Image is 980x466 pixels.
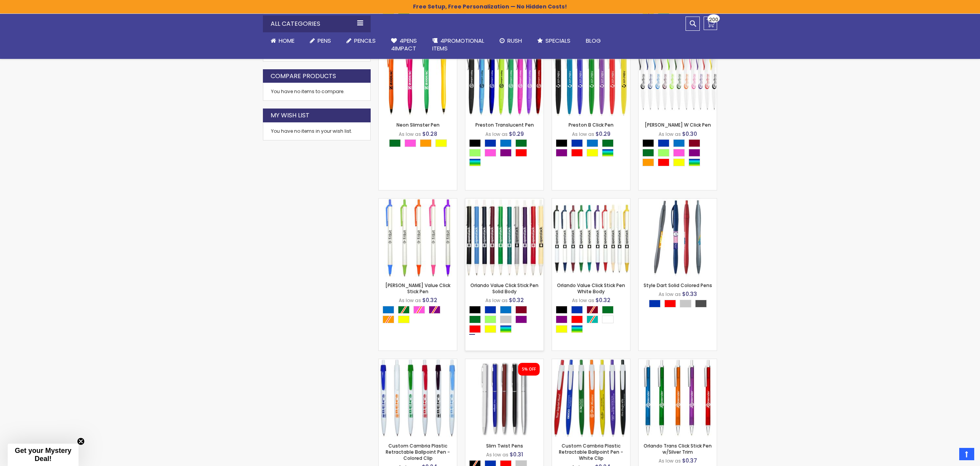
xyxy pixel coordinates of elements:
[595,296,610,304] span: $0.32
[485,149,496,157] div: Pink
[318,37,331,45] span: Pens
[571,306,583,314] div: Blue
[469,306,544,335] div: Select A Color
[465,359,544,365] a: Slim Twist Pens
[435,139,447,147] div: Yellow
[587,149,598,157] div: Yellow
[658,139,669,147] div: Blue
[469,306,481,314] div: Black
[572,131,594,137] span: As low as
[509,296,524,304] span: $0.32
[644,443,712,455] a: Orlando Trans Click Stick Pen w/Silver Trim
[639,198,717,205] a: Style Dart Solid Colored Pens
[263,32,302,49] a: Home
[469,316,481,323] div: Green
[557,282,625,295] a: Orlando Value Click Stick Pen White Body
[571,149,583,157] div: Red
[391,37,417,52] span: 4Pens 4impact
[271,111,309,120] strong: My Wish List
[500,306,512,314] div: Blue Light
[530,32,578,49] a: Specials
[469,149,481,157] div: Green Light
[500,149,512,157] div: Purple
[658,149,669,157] div: Green Light
[500,139,512,147] div: Blue Light
[509,130,524,138] span: $0.29
[271,72,336,80] strong: Compare Products
[515,149,527,157] div: Red
[398,316,410,323] div: Yellow
[399,131,421,137] span: As low as
[680,300,691,307] div: Silver
[639,199,717,277] img: Style Dart Solid Colored Pens
[552,359,630,365] a: Custom Cambria Plastic Retractable Ballpoint Pen - White Clip
[571,325,583,333] div: Assorted
[470,282,538,295] a: Orlando Value Click Stick Pen Solid Body
[420,139,431,147] div: Orange
[302,32,339,49] a: Pens
[379,359,457,437] img: Custom Cambria Plastic Retractable Ballpoint Pen - Colored Clip
[485,297,508,304] span: As low as
[263,15,371,32] div: All Categories
[465,198,544,205] a: Orlando Value Click Stick Pen Solid Body
[559,443,623,461] a: Custom Cambria Plastic Retractable Ballpoint Pen - White Clip
[602,316,614,323] div: White
[552,198,630,205] a: Orlando Value Click Stick Pen White Body
[522,367,536,372] div: 5% OFF
[556,139,567,147] div: Black
[556,316,567,323] div: Purple
[578,32,609,49] a: Blog
[469,139,481,147] div: Black
[469,159,481,166] div: Assorted
[510,451,523,458] span: $0.31
[486,451,508,458] span: As low as
[682,290,697,298] span: $0.33
[383,32,425,57] a: 4Pens4impact
[515,139,527,147] div: Green
[673,139,685,147] div: Blue Light
[545,37,570,45] span: Specials
[8,444,79,466] div: Get your Mystery Deal!Close teaser
[552,199,630,277] img: Orlando Value Click Stick Pen White Body
[354,37,376,45] span: Pencils
[469,139,544,168] div: Select A Color
[586,37,601,45] span: Blog
[500,325,512,333] div: Assorted
[485,131,508,137] span: As low as
[645,122,711,128] a: [PERSON_NAME] W Click Pen
[379,359,457,365] a: Custom Cambria Plastic Retractable Ballpoint Pen - Colored Clip
[689,149,700,157] div: Purple
[682,457,697,464] span: $0.37
[77,438,85,445] button: Close teaser
[469,325,481,333] div: Red
[465,359,544,437] img: Slim Twist Pens
[485,316,496,323] div: Green Light
[507,37,522,45] span: Rush
[485,325,496,333] div: Yellow
[386,443,450,461] a: Custom Cambria Plastic Retractable Ballpoint Pen - Colored Clip
[552,38,630,116] img: Preston B Click Pen
[422,130,437,138] span: $0.28
[639,359,717,437] img: Orlando Trans Click Stick Pen w/Silver Trim
[379,38,457,116] img: Neon Slimster Pen
[642,139,654,147] div: Black
[673,149,685,157] div: Pink
[515,316,527,323] div: Purple
[695,300,707,307] div: Smoke
[405,139,416,147] div: Pink
[709,16,718,23] span: 200
[383,306,457,325] div: Select A Color
[263,83,371,101] div: You have no items to compare.
[595,130,610,138] span: $0.29
[602,149,614,157] div: Assorted
[572,297,594,304] span: As low as
[556,139,630,159] div: Select A Color
[642,159,654,166] div: Orange
[642,139,717,168] div: Select A Color
[659,291,681,297] span: As low as
[485,306,496,314] div: Blue
[552,359,630,437] img: Custom Cambria Plastic Retractable Ballpoint Pen - White Clip
[279,37,294,45] span: Home
[664,300,676,307] div: Red
[15,447,71,463] span: Get your Mystery Deal!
